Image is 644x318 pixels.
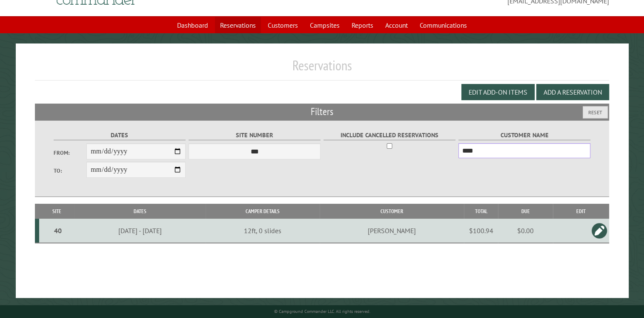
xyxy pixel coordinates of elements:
[536,84,609,100] button: Add a Reservation
[35,57,609,81] h1: Reservations
[461,84,535,100] button: Edit Add-on Items
[346,17,378,33] a: Reports
[320,219,464,243] td: [PERSON_NAME]
[215,17,261,33] a: Reservations
[415,17,472,33] a: Communications
[54,167,87,175] label: To:
[43,226,73,235] div: 40
[54,149,87,157] label: From:
[464,204,498,219] th: Total
[464,219,498,243] td: $100.94
[583,106,608,119] button: Reset
[206,219,320,243] td: 12ft, 0 slides
[498,219,553,243] td: $0.00
[172,17,213,33] a: Dashboard
[380,17,413,33] a: Account
[320,204,464,219] th: Customer
[274,309,370,314] small: © Campground Commander LLC. All rights reserved.
[35,104,609,120] h2: Filters
[498,204,553,219] th: Due
[76,226,204,235] div: [DATE] - [DATE]
[54,130,186,140] label: Dates
[263,17,303,33] a: Customers
[305,17,345,33] a: Campsites
[553,204,609,219] th: Edit
[323,130,456,140] label: Include Cancelled Reservations
[39,204,74,219] th: Site
[74,204,206,219] th: Dates
[458,130,591,140] label: Customer Name
[206,204,320,219] th: Camper Details
[189,130,321,140] label: Site Number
